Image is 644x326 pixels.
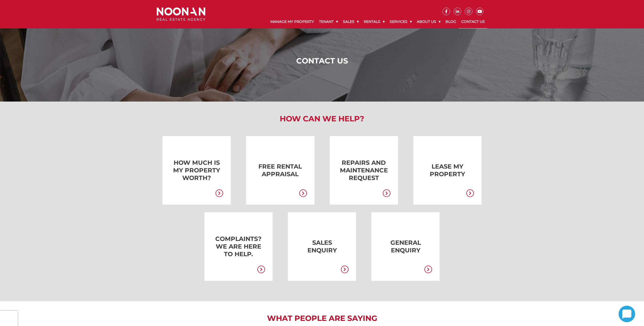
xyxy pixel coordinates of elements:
[157,7,205,21] img: Noonan Real Estate Agency
[153,314,491,323] h2: What People are Saying
[158,56,486,66] h1: Contact Us
[268,15,317,28] a: Manage My Property
[340,15,361,28] a: Sales
[153,114,491,123] h2: How Can We Help?
[387,15,414,28] a: Services
[459,15,487,28] a: Contact Us
[443,15,459,28] a: Blog
[361,15,387,28] a: Rentals
[414,15,443,28] a: About Us
[317,15,340,28] a: Tenant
